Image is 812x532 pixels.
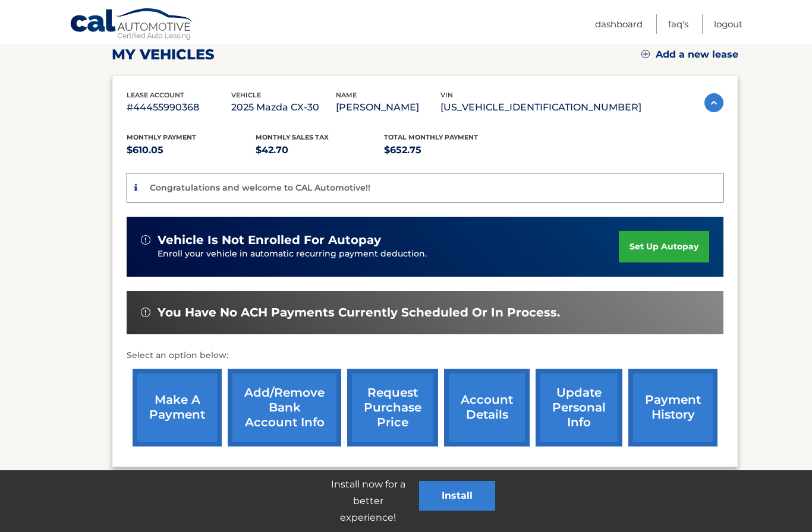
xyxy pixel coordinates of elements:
h2: my vehicles [112,46,215,64]
span: lease account [127,91,184,99]
p: Congratulations and welcome to CAL Automotive!! [150,182,370,193]
p: 2025 Mazda CX-30 [231,99,336,116]
a: update personal info [536,369,622,446]
a: set up autopay [619,231,709,262]
p: Select an option below: [127,349,723,363]
p: [PERSON_NAME] [336,99,440,116]
span: You have no ACH payments currently scheduled or in process. [158,305,560,320]
span: Monthly Payment [127,133,196,141]
img: accordion-active.svg [704,93,723,112]
img: alert-white.svg [141,308,150,317]
span: vehicle is not enrolled for autopay [158,233,381,248]
a: request purchase price [347,369,438,446]
a: account details [444,369,530,446]
span: Monthly sales Tax [256,133,329,141]
a: make a payment [133,369,222,446]
a: Dashboard [595,14,643,34]
p: [US_VEHICLE_IDENTIFICATION_NUMBER] [440,99,641,116]
a: Add/Remove bank account info [228,369,341,446]
p: Install now for a better experience! [317,476,419,526]
p: Enroll your vehicle in automatic recurring payment deduction. [158,248,619,261]
a: Cal Automotive [70,8,194,42]
a: FAQ's [668,14,688,34]
span: Total Monthly Payment [384,133,478,141]
p: $652.75 [384,142,513,159]
a: Logout [714,14,742,34]
img: alert-white.svg [141,235,150,245]
p: #44455990368 [127,99,231,116]
button: Install [419,481,495,511]
p: $610.05 [127,142,256,159]
a: Add a new lease [641,49,738,61]
span: vin [440,91,453,99]
a: payment history [628,369,717,446]
span: name [336,91,357,99]
p: $42.70 [256,142,385,159]
img: add.svg [641,50,650,58]
span: vehicle [231,91,261,99]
